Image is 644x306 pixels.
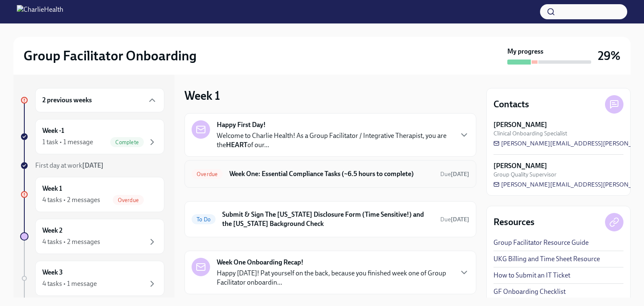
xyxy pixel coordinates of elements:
p: Welcome to Charlie Health! As a Group Facilitator / Integrative Therapist, you are the of our... [217,131,452,150]
span: Due [440,216,469,223]
h4: Contacts [493,98,529,111]
a: Week 14 tasks • 2 messagesOverdue [20,177,164,212]
a: UKG Billing and Time Sheet Resource [493,254,600,264]
h6: Week 3 [42,268,63,277]
span: Clinical Onboarding Specialist [493,130,567,137]
strong: HEART [226,141,247,149]
strong: Happy First Day! [217,120,266,130]
h3: Week 1 [184,88,220,103]
a: Group Facilitator Resource Guide [493,238,589,247]
a: How to Submit an IT Ticket [493,271,570,280]
strong: My progress [507,47,543,56]
h6: Week 2 [42,226,62,235]
div: 1 task • 1 message [42,137,93,147]
h3: 29% [598,48,621,63]
strong: [DATE] [451,216,469,223]
a: Week 34 tasks • 1 message [20,261,164,296]
span: Complete [110,139,144,145]
div: 4 tasks • 2 messages [42,237,100,246]
span: To Do [192,216,216,223]
h6: Week -1 [42,126,64,135]
div: 4 tasks • 2 messages [42,195,100,205]
a: First day at work[DATE] [20,161,164,170]
a: To DoSubmit & Sign The [US_STATE] Disclosure Form (Time Sensitive!) and the [US_STATE] Background... [192,208,469,230]
h2: Group Facilitator Onboarding [23,47,197,64]
span: Due [440,171,469,178]
p: Happy [DATE]! Pat yourself on the back, because you finished week one of Group Facilitator onboar... [217,269,452,287]
span: Group Quality Supervisor [493,171,556,179]
span: September 11th, 2025 09:00 [440,215,469,223]
span: First day at work [35,161,104,169]
span: Overdue [192,171,223,177]
h6: Week 1 [42,184,62,193]
strong: [PERSON_NAME] [493,120,547,130]
h6: Week One: Essential Compliance Tasks (~6.5 hours to complete) [229,169,434,179]
a: GF Onboarding Checklist [493,287,566,296]
img: CharlieHealth [17,5,63,18]
h6: Submit & Sign The [US_STATE] Disclosure Form (Time Sensitive!) and the [US_STATE] Background Check [222,210,434,228]
strong: [DATE] [82,161,104,169]
h4: Resources [493,216,535,228]
a: Week 24 tasks • 2 messages [20,219,164,254]
h6: 2 previous weeks [42,96,92,105]
div: 2 previous weeks [35,88,164,112]
strong: [PERSON_NAME] [493,161,547,171]
span: Overdue [113,197,144,203]
div: 4 tasks • 1 message [42,279,97,288]
strong: Week One Onboarding Recap! [217,258,304,267]
span: September 9th, 2025 09:00 [440,170,469,178]
strong: [DATE] [451,171,469,178]
a: Week -11 task • 1 messageComplete [20,119,164,154]
a: OverdueWeek One: Essential Compliance Tasks (~6.5 hours to complete)Due[DATE] [192,167,469,181]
